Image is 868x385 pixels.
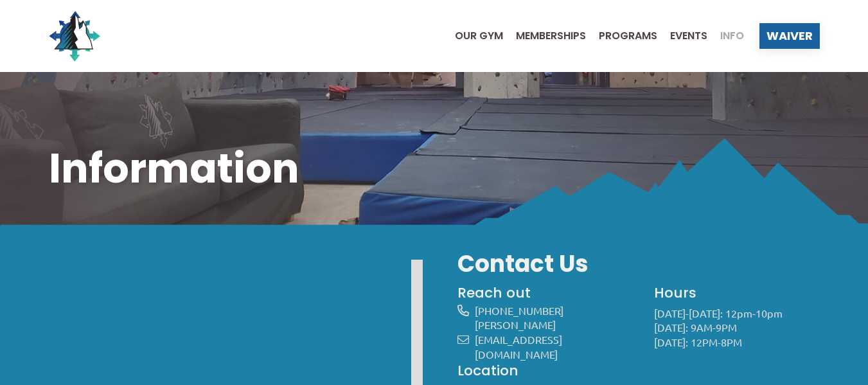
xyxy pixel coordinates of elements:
[759,23,820,49] a: Waiver
[503,31,586,41] a: Memberships
[657,31,707,41] a: Events
[654,283,820,303] h4: Hours
[516,31,586,41] span: Memberships
[457,248,820,280] h3: Contact Us
[457,283,633,303] h4: Reach out
[670,31,707,41] span: Events
[475,318,562,360] a: [PERSON_NAME][EMAIL_ADDRESS][DOMAIN_NAME]
[766,30,813,42] span: Waiver
[457,361,820,381] h4: Location
[720,31,744,41] span: Info
[586,31,657,41] a: Programs
[455,31,503,41] span: Our Gym
[654,306,820,350] p: [DATE]-[DATE]: 12pm-10pm [DATE]: 9AM-9PM [DATE]: 12PM-8PM
[442,31,503,41] a: Our Gym
[475,304,563,317] a: [PHONE_NUMBER]
[49,10,100,62] img: North Wall Logo
[599,31,657,41] span: Programs
[707,31,744,41] a: Info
